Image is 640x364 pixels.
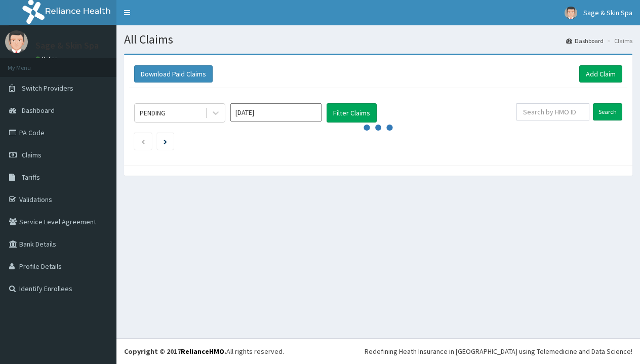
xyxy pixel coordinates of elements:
[124,33,632,46] h1: All Claims
[181,347,224,356] a: RelianceHMO
[140,108,166,118] div: PENDING
[365,346,632,356] div: Redefining Heath Insurance in [GEOGRAPHIC_DATA] using Telemedicine and Data Science!
[327,103,377,123] button: Filter Claims
[35,55,60,62] a: Online
[22,150,42,159] span: Claims
[5,30,28,53] img: User Image
[134,65,213,83] button: Download Paid Claims
[583,8,632,17] span: Sage & Skin Spa
[605,36,632,45] li: Claims
[579,65,622,83] a: Add Claim
[230,103,322,122] input: Select Month and Year
[116,338,640,364] footer: All rights reserved.
[363,112,393,143] svg: audio-loading
[22,173,40,182] span: Tariffs
[35,41,99,50] p: Sage & Skin Spa
[124,347,226,356] strong: Copyright © 2017 .
[22,84,73,93] span: Switch Providers
[164,137,167,146] a: Next page
[22,106,55,115] span: Dashboard
[565,7,577,19] img: User Image
[593,103,622,120] input: Search
[566,36,604,45] a: Dashboard
[516,103,589,120] input: Search by HMO ID
[141,137,145,146] a: Previous page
